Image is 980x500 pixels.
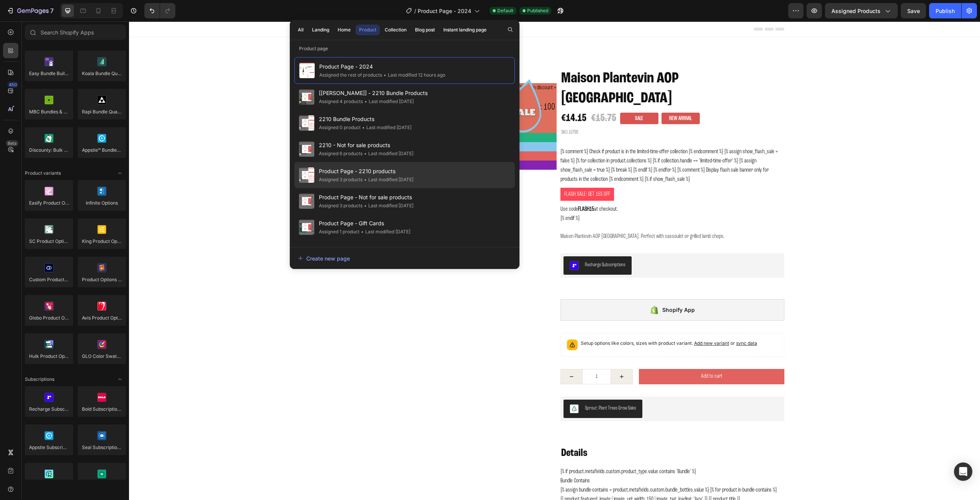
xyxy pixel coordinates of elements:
span: Flash Sale: Get 15% Off [431,166,485,179]
span: {{ product.featured_image | image_url: width: 150 | image_tag: loading: 'lazy' }} [431,475,578,481]
div: Last modified [DATE] [363,150,413,157]
span: Toggle open [114,373,126,385]
div: €14.15 [431,89,458,105]
button: Instant landing page [440,25,490,35]
h2: Bundle Contains [431,455,655,464]
span: Add new variant [565,319,600,325]
div: Publish [936,7,955,15]
strong: FLASH15 [449,185,465,191]
span: 2210 - Not for sale products [319,141,413,150]
span: Product variants [25,170,61,177]
a: {{ product.title }} [580,475,611,481]
p: 7 [50,6,54,15]
div: Shopify App [533,284,566,293]
div: {% if product.metafields.custom.sustainable.value %} Sustainable {% endif %} [204,121,428,130]
p: Maison Plantevin AOP [GEOGRAPHIC_DATA]. Perfect with cassoulet or grilled lamb chops. [431,212,596,218]
input: quantity [453,348,482,362]
div: Assigned 4 products [319,98,363,105]
div: €15.75 [461,89,488,105]
div: Sprout: Plant Trees Grow Sales [456,383,507,391]
div: Add to cart [572,349,593,361]
div: Landing [312,26,329,33]
button: Add to cart [510,348,655,363]
button: decrement [432,348,453,362]
span: Product Page - 2024 [418,7,471,15]
div: Blog post [415,26,435,33]
div: Recharge Subscriptions [456,239,497,248]
div: {% if product.metafields.custom.vegan.value %} Vegan {% endif %} [204,111,428,121]
button: All [294,25,307,35]
h2: SKU 10799 [431,105,655,116]
span: sync data [607,319,628,325]
span: Save [907,8,920,14]
img: CKWWhLbF0_YCEAE=.png [441,383,450,392]
span: 2210 Bundle Products [319,115,412,124]
div: Last modified [DATE] [359,228,410,236]
div: Assigned 1 product [319,228,359,236]
div: Last modified [DATE] [363,202,413,210]
h1: Maison Plantevin AOP [GEOGRAPHIC_DATA] [431,46,655,88]
pre: New Arrival [536,89,567,105]
button: Collection [381,25,410,35]
span: or [600,319,628,325]
span: Product Page - 2210 products [319,167,413,176]
button: Recharge Subscriptions [434,235,503,253]
button: Create new page [297,251,512,266]
span: Published [527,7,548,14]
button: 7 [3,3,57,18]
span: Toggle open [114,167,126,179]
div: Collection [385,26,407,33]
h2: Details [431,424,655,439]
div: {% comment %} Check if product is in the limited-time-offer collection {% endcomment %} {% assign... [431,126,655,202]
span: Default [497,7,513,14]
div: Assigned 3 products [319,202,363,210]
span: • [362,125,365,130]
p: Product page [290,45,519,52]
input: Search Shopify Apps [25,25,126,40]
div: Home [338,26,351,33]
span: Assigned Products [831,7,880,15]
span: • [364,203,367,208]
div: Product [359,26,376,33]
button: Sprout: Plant Trees Grow Sales [434,378,513,397]
div: Assigned 6 products [319,150,363,157]
div: Create new page [298,254,350,262]
button: Save [901,3,926,18]
span: • [364,98,367,104]
div: Last modified [DATE] [361,124,412,131]
div: Assigned 3 products [319,176,363,184]
span: • [361,229,364,234]
div: {% if product.metafields.custom.organic.value %} Organic {% endif %} [204,130,428,139]
button: Product [356,25,380,35]
button: increment [482,348,503,362]
span: • [364,151,367,156]
div: 450 [7,82,18,88]
div: Undo/Redo [144,3,175,18]
iframe: Design area [129,21,980,500]
div: Assigned 0 product [319,124,361,131]
div: Last modified [DATE] [363,176,413,184]
div: Instant landing page [443,26,487,33]
p: Use code at checkout. [431,166,655,192]
span: Product Page - Not for sale products [319,193,413,202]
span: • [364,177,367,182]
button: Publish [929,3,961,18]
span: Product Page - 2024 [319,62,445,71]
span: Product Page - Gift Cards [319,219,410,228]
span: [[PERSON_NAME]] - 2210 Bundle Products [319,89,428,98]
div: Last modified 12 hours ago [382,71,445,79]
span: {{ discount_formatted| divided_by: [DOMAIN_NAME]_at_price | times: 100 | floor}}% [204,80,428,102]
div: Last modified [DATE] [363,98,414,105]
button: Assigned Products [825,3,898,18]
div: Assigned the rest of products [319,71,382,79]
button: Landing [309,25,333,35]
button: Home [334,25,354,35]
button: Blog post [412,25,438,35]
p: Setup options like colors, sizes with product variant. [452,318,628,326]
div: Beta [6,140,18,146]
div: All [298,26,304,33]
span: • [384,72,386,78]
span: / [414,7,416,15]
span: Subscriptions [25,376,54,383]
div: Open Intercom Messenger [954,462,972,481]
